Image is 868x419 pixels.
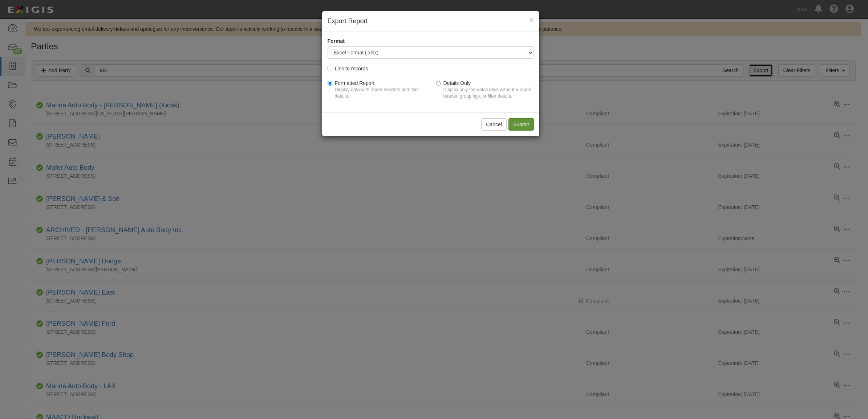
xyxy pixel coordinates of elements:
input: Link to records [328,66,332,70]
label: Details Only [436,79,534,103]
p: Display data with report headers and filter details. [335,87,425,100]
label: Formatted Report [328,79,425,103]
button: Close [529,16,534,24]
p: Display only the detail rows without a report header, groupings, or filter details. [443,87,534,100]
input: Details OnlyDisplay only the detail rows without a report header, groupings, or filter details. [436,81,441,86]
span: × [529,16,534,24]
input: Submit [508,118,534,131]
h4: Export Report [328,17,534,26]
input: Formatted ReportDisplay data with report headers and filter details. [328,81,332,86]
div: Link to records [335,64,368,72]
label: Format [328,37,345,45]
button: Cancel [481,118,507,131]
